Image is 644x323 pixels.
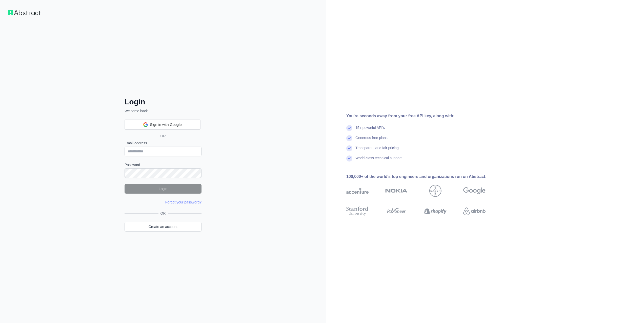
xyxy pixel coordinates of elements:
[125,162,202,167] label: Password
[346,125,352,131] img: check mark
[125,184,202,194] button: Login
[346,174,502,180] div: 100,000+ of the world's top engineers and organizations run on Abstract:
[346,155,352,161] img: check mark
[463,185,486,197] img: google
[385,185,408,197] img: nokia
[385,205,408,217] img: payoneer
[355,145,399,155] div: Transparent and fair pricing
[346,145,352,151] img: check mark
[156,133,170,139] span: OR
[158,211,168,216] span: OR
[8,10,41,15] img: Workflow
[346,135,352,141] img: check mark
[429,185,441,197] img: bayer
[125,222,202,232] a: Create an account
[150,122,182,127] span: Sign in with Google
[463,205,486,217] img: airbnb
[125,108,202,113] p: Welcome back
[125,120,200,130] div: Sign in with Google
[125,141,202,146] label: Email address
[125,97,202,106] h2: Login
[424,205,447,217] img: shopify
[355,135,388,145] div: Generous free plans
[346,205,369,217] img: stanford university
[355,155,402,166] div: World-class technical support
[346,113,502,119] div: You're seconds away from your free API key, along with:
[165,200,202,204] a: Forgot your password?
[355,125,385,135] div: 15+ powerful API's
[346,185,369,197] img: accenture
